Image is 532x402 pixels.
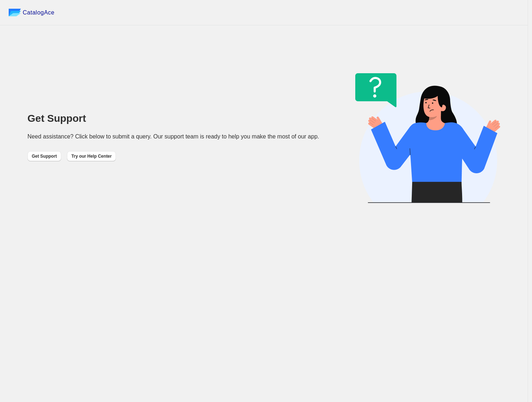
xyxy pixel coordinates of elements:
h1: Get Support [28,115,319,122]
p: Need assistance? Click below to submit a query. Our support team is ready to help you make the mo... [28,133,319,140]
span: Get Support [32,153,57,159]
button: Try our Help Center [67,151,116,161]
img: catalog ace [9,9,21,16]
button: Get Support [28,151,61,161]
span: CatalogAce [23,9,55,16]
span: Try our Help Center [71,153,112,159]
img: help_center [355,66,500,211]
